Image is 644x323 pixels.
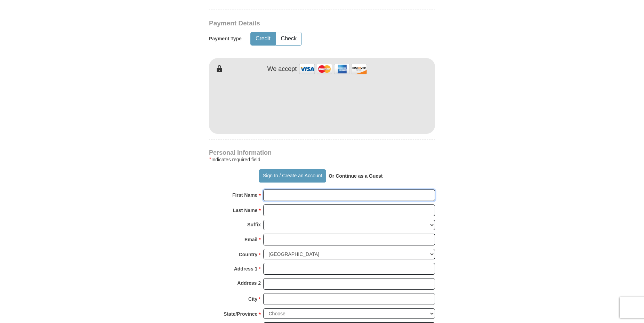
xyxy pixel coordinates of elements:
strong: Suffix [247,220,261,229]
h5: Payment Type [209,36,242,42]
button: Credit [251,32,275,45]
strong: Country [239,250,258,259]
button: Sign In / Create an Account [259,169,326,183]
strong: Email [244,235,257,244]
img: credit cards accepted [298,62,368,76]
strong: Or Continue as a Guest [329,173,383,179]
h3: Payment Details [209,19,386,27]
strong: Last Name [233,205,258,215]
strong: City [248,294,257,304]
strong: First Name [232,190,257,200]
h4: Personal Information [209,150,435,155]
strong: State/Province [224,309,257,319]
button: Check [276,32,301,45]
div: Indicates required field [209,155,435,164]
h4: We accept [267,65,297,73]
strong: Address 1 [234,264,258,274]
strong: Address 2 [237,278,261,288]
